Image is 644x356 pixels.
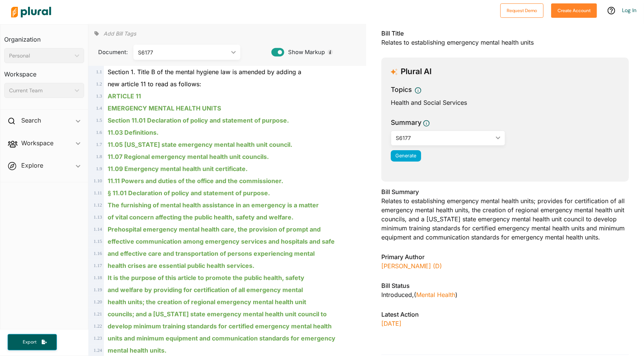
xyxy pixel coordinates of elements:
h3: Organization [4,28,84,45]
ins: 11.03 Definitions. [108,129,158,136]
button: Create Account [551,3,597,18]
ins: 11.05 [US_STATE] state emergency mental health unit council. [108,141,292,148]
a: Mental Health [416,291,455,298]
span: 1 . 13 [94,215,102,220]
button: Request Demo [500,3,544,18]
ins: § 11.01 Declaration of policy and statement of purpose. [108,189,270,197]
ins: develop minimum training standards for certified emergency mental health [108,322,332,330]
ins: ARTICLE 11 [108,92,141,100]
span: 1 . 1 [96,69,102,75]
span: 1 . 7 [96,142,102,147]
ins: and effective care and transportation of persons experiencing mental [108,250,315,257]
span: Generate [396,153,417,159]
ins: of vital concern affecting the public health, safety and welfare. [108,213,293,221]
h3: Primary Author [381,252,629,261]
h3: Plural AI [401,67,432,76]
ins: and welfare by providing for certification of all emergency mental [108,286,303,294]
span: 1 . 21 [94,311,102,317]
span: 1 . 20 [94,299,102,305]
span: 1 . 19 [94,287,102,292]
div: Tooltip anchor [327,49,334,56]
button: Generate [391,150,421,162]
span: 1 . 22 [94,323,102,329]
ins: 11.11 Powers and duties of the office and the commissioner. [108,177,283,185]
ins: mental health units. [108,347,166,354]
span: Add Bill Tags [103,30,136,37]
h3: Bill Title [381,29,629,38]
div: Personal [9,52,72,60]
span: Document: [94,48,124,56]
span: 1 . 15 [94,239,102,244]
span: 1 . 4 [96,106,102,111]
span: Export [17,339,42,345]
span: 1 . 23 [94,336,102,341]
div: S6177 [396,134,492,142]
ins: health units; the creation of regional emergency mental health unit [108,298,306,306]
ins: It is the purpose of this article to promote the public health, safety [108,274,304,281]
span: 1 . 16 [94,251,102,256]
ins: effective communication among emergency services and hospitals and safe [108,238,335,245]
h3: Summary [391,118,421,127]
h3: Workspace [4,63,84,80]
ins: The furnishing of mental health assistance in an emergency is a matter [108,201,319,209]
ins: 11.09 Emergency mental health unit certificate. [108,165,248,173]
span: 1 . 11 [94,190,102,196]
ins: units and minimum equipment and communication standards for emergency [108,334,335,342]
div: Introduced , ( ) [381,290,629,299]
span: new article 11 to read as follows: [108,80,201,88]
h2: Search [21,116,41,124]
a: Request Demo [500,6,544,14]
ins: councils; and a [US_STATE] state emergency mental health unit council to [108,310,327,318]
span: 1 . 14 [94,227,102,232]
span: 1 . 8 [96,154,102,159]
div: S6177 [138,48,228,56]
span: 1 . 17 [94,263,102,268]
span: 1 . 3 [96,93,102,99]
a: Create Account [551,6,597,14]
ins: Prehospital emergency mental health care, the provision of prompt and [108,225,321,233]
ins: health crises are essential public health services. [108,262,254,269]
button: Export [8,334,57,350]
span: 1 . 2 [96,81,102,87]
span: 1 . 6 [96,130,102,135]
h3: Latest Action [381,310,629,319]
ins: Section 11.01 Declaration of policy and statement of purpose. [108,117,289,124]
h3: Topics [391,85,412,95]
span: 1 . 10 [94,178,102,183]
div: Health and Social Services [391,98,619,107]
p: [DATE] [381,319,629,328]
span: 1 . 5 [96,118,102,123]
span: 1 . 24 [94,348,102,353]
ins: 11.07 Regional emergency mental health unit councils. [108,153,269,160]
a: Log In [622,7,636,14]
div: Relates to establishing emergency mental health units; provides for certification of all emergenc... [381,187,629,246]
span: Section 1. Title B of the mental hygiene law is amended by adding a [108,68,301,76]
span: 1 . 9 [96,166,102,171]
h3: Bill Summary [381,187,629,196]
span: 1 . 12 [94,202,102,208]
div: Current Team [9,87,72,95]
ins: EMERGENCY MENTAL HEALTH UNITS [108,104,221,112]
span: Show Markup [284,48,325,56]
div: Relates to establishing emergency mental health units [381,29,629,51]
a: [PERSON_NAME] (D) [381,262,442,270]
div: Add tags [94,28,136,39]
span: 1 . 18 [94,275,102,280]
h3: Bill Status [381,281,629,290]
